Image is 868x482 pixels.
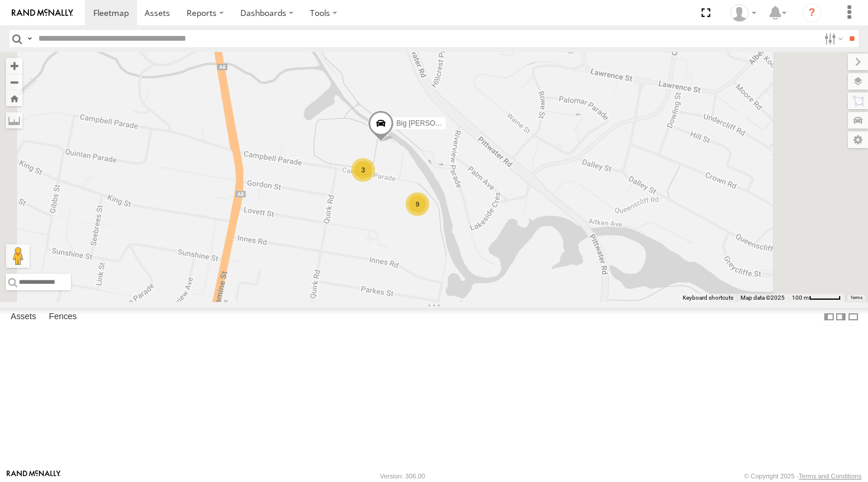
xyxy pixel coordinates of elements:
[802,4,821,22] i: ?
[788,294,844,302] button: Map scale: 100 m per 50 pixels
[6,90,22,106] button: Zoom Home
[726,4,761,22] div: myBins Admin
[380,473,425,480] div: Version: 306.00
[820,30,845,47] label: Search Filter Options
[683,294,733,302] button: Keyboard shortcuts
[25,30,34,47] label: Search Query
[5,309,42,325] label: Assets
[740,294,785,301] span: Map data ©2025
[6,74,22,90] button: Zoom out
[12,9,73,17] img: rand-logo.svg
[6,244,30,268] button: Drag Pegman onto the map to open Street View
[6,470,61,482] a: Visit our Website
[835,308,847,325] label: Dock Summary Table to the Right
[396,119,466,127] span: Big [PERSON_NAME]
[823,308,835,325] label: Dock Summary Table to the Left
[744,473,862,480] div: © Copyright 2025 -
[850,296,863,300] a: Terms
[43,309,83,325] label: Fences
[847,308,859,325] label: Hide Summary Table
[6,58,22,74] button: Zoom in
[848,132,868,148] label: Map Settings
[351,158,375,182] div: 3
[6,112,22,129] label: Measure
[406,192,429,216] div: 9
[792,294,809,301] span: 100 m
[799,473,862,480] a: Terms and Conditions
